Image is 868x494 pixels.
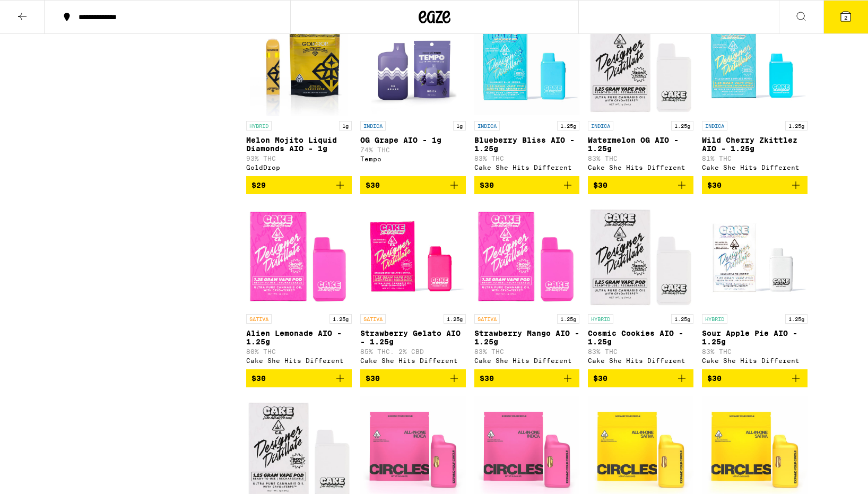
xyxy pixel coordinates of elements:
[702,357,808,364] div: Cake She Hits Different
[474,314,500,324] p: SATIVA
[246,155,352,162] p: 93% THC
[588,314,613,324] p: HYBRID
[474,369,580,387] button: Add to bag
[360,10,466,176] a: Open page for OG Grape AIO - 1g from Tempo
[671,314,693,324] p: 1.25g
[588,348,693,355] p: 83% THC
[246,121,272,131] p: HYBRID
[557,121,579,131] p: 1.25g
[588,10,693,116] img: Cake She Hits Different - Watermelon OG AIO - 1.25g
[251,181,266,189] span: $29
[360,329,466,346] p: Strawberry Gelato AIO - 1.25g
[474,329,580,346] p: Strawberry Mango AIO - 1.25g
[588,10,693,176] a: Open page for Watermelon OG AIO - 1.25g from Cake She Hits Different
[588,176,693,194] button: Add to bag
[707,181,722,189] span: $30
[702,203,808,309] img: Cake She Hits Different - Sour Apple Pie AIO - 1.25g
[360,155,466,162] div: Tempo
[246,329,352,346] p: Alien Lemonade AIO - 1.25g
[329,314,352,324] p: 1.25g
[474,348,580,355] p: 83% THC
[246,164,352,171] div: GoldDrop
[251,374,266,383] span: $30
[360,357,466,364] div: Cake She Hits Different
[360,10,466,116] img: Tempo - OG Grape AIO - 1g
[246,136,352,153] p: Melon Mojito Liquid Diamonds AIO - 1g
[366,181,380,189] span: $30
[474,357,580,364] div: Cake She Hits Different
[480,374,494,383] span: $30
[707,374,722,383] span: $30
[702,10,808,116] img: Cake She Hits Different - Wild Cherry Zkittlez AIO - 1.25g
[246,369,352,387] button: Add to bag
[474,121,500,131] p: INDICA
[246,203,352,309] img: Cake She Hits Different - Alien Lemonade AIO - 1.25g
[246,357,352,364] div: Cake She Hits Different
[246,314,272,324] p: SATIVA
[588,155,693,162] p: 83% THC
[474,136,580,153] p: Blueberry Bliss AIO - 1.25g
[246,176,352,194] button: Add to bag
[588,329,693,346] p: Cosmic Cookies AIO - 1.25g
[702,348,808,355] p: 83% THC
[557,314,579,324] p: 1.25g
[360,121,386,131] p: INDICA
[671,121,693,131] p: 1.25g
[702,314,727,324] p: HYBRID
[588,136,693,153] p: Watermelon OG AIO - 1.25g
[588,357,693,364] div: Cake She Hits Different
[474,203,580,309] img: Cake She Hits Different - Strawberry Mango AIO - 1.25g
[702,136,808,153] p: Wild Cherry Zkittlez AIO - 1.25g
[785,314,808,324] p: 1.25g
[588,203,693,309] img: Cake She Hits Different - Cosmic Cookies AIO - 1.25g
[823,1,868,33] button: 2
[702,10,808,176] a: Open page for Wild Cherry Zkittlez AIO - 1.25g from Cake She Hits Different
[702,155,808,162] p: 81% THC
[702,121,727,131] p: INDICA
[588,203,693,369] a: Open page for Cosmic Cookies AIO - 1.25g from Cake She Hits Different
[360,369,466,387] button: Add to bag
[593,374,607,383] span: $30
[593,181,607,189] span: $30
[480,181,494,189] span: $30
[360,203,466,309] img: Cake She Hits Different - Strawberry Gelato AIO - 1.25g
[246,10,352,176] a: Open page for Melon Mojito Liquid Diamonds AIO - 1g from GoldDrop
[474,176,580,194] button: Add to bag
[702,203,808,369] a: Open page for Sour Apple Pie AIO - 1.25g from Cake She Hits Different
[366,374,380,383] span: $30
[702,369,808,387] button: Add to bag
[702,329,808,346] p: Sour Apple Pie AIO - 1.25g
[246,348,352,355] p: 80% THC
[588,164,693,171] div: Cake She Hits Different
[360,146,466,153] p: 74% THC
[702,176,808,194] button: Add to bag
[360,176,466,194] button: Add to bag
[474,10,580,176] a: Open page for Blueberry Bliss AIO - 1.25g from Cake She Hits Different
[246,203,352,369] a: Open page for Alien Lemonade AIO - 1.25g from Cake She Hits Different
[250,10,348,116] img: GoldDrop - Melon Mojito Liquid Diamonds AIO - 1g
[474,203,580,369] a: Open page for Strawberry Mango AIO - 1.25g from Cake She Hits Different
[474,155,580,162] p: 83% THC
[444,314,466,324] p: 1.25g
[360,348,466,355] p: 85% THC: 2% CBD
[474,164,580,171] div: Cake She Hits Different
[453,121,466,131] p: 1g
[339,121,352,131] p: 1g
[360,314,386,324] p: SATIVA
[588,369,693,387] button: Add to bag
[785,121,808,131] p: 1.25g
[588,121,613,131] p: INDICA
[360,136,466,144] p: OG Grape AIO - 1g
[702,164,808,171] div: Cake She Hits Different
[844,14,847,21] span: 2
[360,203,466,369] a: Open page for Strawberry Gelato AIO - 1.25g from Cake She Hits Different
[474,10,580,116] img: Cake She Hits Different - Blueberry Bliss AIO - 1.25g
